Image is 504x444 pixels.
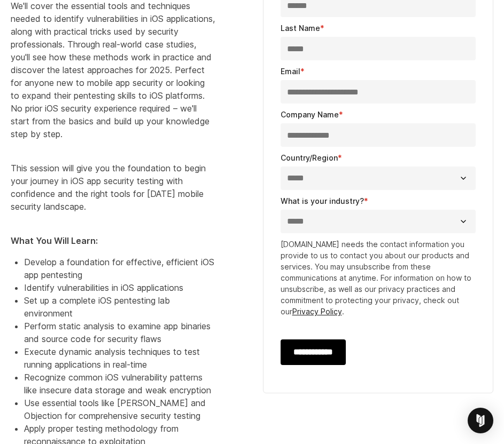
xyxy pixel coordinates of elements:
[11,163,206,212] span: This session will give you the foundation to begin your journey in iOS app security testing with ...
[24,320,216,345] li: Perform static analysis to examine app binaries and source code for security flaws
[24,371,216,397] li: Recognize common iOS vulnerability patterns like insecure data storage and weak encryption
[281,67,300,76] span: Email
[292,307,342,316] a: Privacy Policy
[24,256,216,281] li: Develop a foundation for effective, efficient iOS app pentesting
[11,235,98,246] strong: What You Will Learn:
[24,397,216,422] li: Use essential tools like [PERSON_NAME] and Objection for comprehensive security testing
[468,408,493,433] div: Open Intercom Messenger
[281,239,476,317] p: [DOMAIN_NAME] needs the contact information you provide to us to contact you about our products a...
[281,110,339,119] span: Company Name
[281,196,364,205] span: What is your industry?
[281,23,320,33] span: Last Name
[24,294,216,320] li: Set up a complete iOS pentesting lab environment
[24,281,216,294] li: Identify vulnerabilities in iOS applications
[281,153,338,162] span: Country/Region
[24,345,216,371] li: Execute dynamic analysis techniques to test running applications in real-time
